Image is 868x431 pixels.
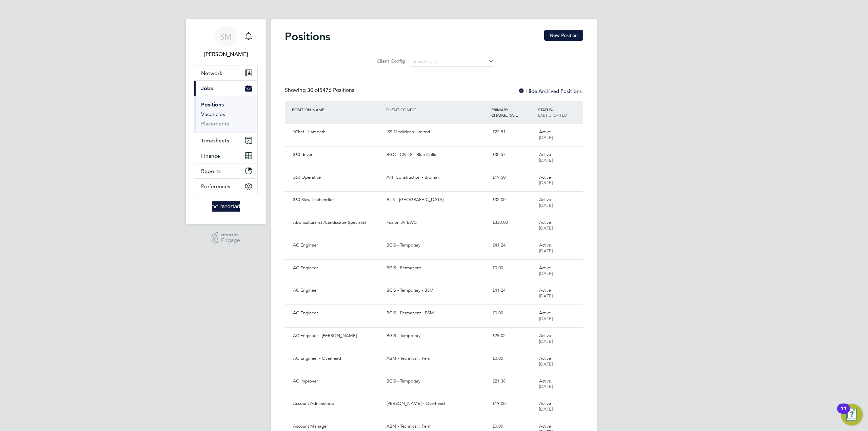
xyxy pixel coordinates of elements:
div: AC Engineer - [PERSON_NAME] [290,330,384,341]
div: Account Adminstrator [290,398,384,409]
div: BGIS - Temporary [384,376,489,387]
a: Powered byEngage [212,232,240,245]
div: AC Improver [290,376,384,387]
div: AC Engineer - Overhead [290,353,384,364]
span: Timesheets [201,137,229,144]
span: [DATE] [539,202,553,208]
div: AC Engineer [290,240,384,251]
h2: Positions [285,30,330,43]
span: Active [539,423,551,429]
span: [DATE] [539,361,553,367]
a: Vacancies [201,111,225,117]
button: Reports [194,163,257,178]
button: Jobs [194,81,257,96]
span: Preferences [201,183,230,190]
div: ABM - Technical : Perm [384,353,489,364]
a: Go to home page [194,201,258,212]
div: £32.00 [490,194,536,205]
span: [DATE] [539,406,553,412]
span: [DATE] [539,157,553,163]
span: Active [539,265,551,271]
div: £0.00 [490,353,536,364]
a: SM[PERSON_NAME] [194,26,258,58]
span: Active [539,197,551,202]
button: Timesheets [194,133,257,148]
span: Finance [201,153,220,159]
span: Stefan Mekki [194,50,258,58]
span: [DATE] [539,316,553,321]
span: Active [539,400,551,406]
nav: Main navigation [186,19,266,224]
div: 360 Operative [290,172,384,183]
span: [DATE] [539,135,553,140]
span: Active [539,378,551,384]
span: Reports [201,168,221,174]
a: Placements [201,120,229,127]
span: Powered by [221,232,240,238]
div: BGIS - Temporary [384,330,489,341]
div: Fusion JV EWC [384,217,489,228]
span: [DATE] [539,180,553,185]
div: AC Engineer [290,262,384,274]
div: 360 driver [290,149,384,160]
div: [PERSON_NAME] - Overhead [384,398,489,409]
span: [DATE] [539,225,553,231]
div: STATUS [536,103,583,121]
span: Active [539,129,551,135]
div: £0.00 [490,308,536,319]
span: Network [201,70,222,76]
span: Jobs [201,85,213,92]
span: [DATE] [539,293,553,299]
div: BGIS - Temporary - BSM [384,285,489,296]
span: Active [539,152,551,157]
span: Active [539,174,551,180]
span: [DATE] [539,384,553,389]
img: randstad-logo-retina.png [212,201,240,212]
span: Active [539,355,551,361]
div: BGIS - Permanent [384,262,489,274]
label: Hide Archived Positions [518,88,582,94]
div: £41.24 [490,240,536,251]
div: AC Engineer [290,285,384,296]
button: Preferences [194,179,257,194]
span: SM [220,32,232,41]
div: PRIMARY CHARGE RATE [490,103,536,121]
div: BGIS - Permanent - BSM [384,308,489,319]
span: [DATE] [539,248,553,254]
span: LAST UPDATED [538,112,567,118]
div: Aboriculturalist /Landscape Specialist [290,217,384,228]
div: 11 [841,409,847,417]
div: ISS Mediclean Limited [384,126,489,138]
div: £330.00 [490,217,536,228]
div: £21.38 [490,376,536,387]
span: [DATE] [539,271,553,276]
div: 360 Slew Telehandler [290,194,384,205]
div: £29.02 [490,330,536,341]
input: Search for... [410,57,494,66]
div: B+K - [GEOGRAPHIC_DATA] [384,194,489,205]
div: CLIENT CONFIG [384,103,489,116]
span: [DATE] [539,338,553,344]
span: Active [539,287,551,293]
div: £0.00 [490,262,536,274]
div: APP Construction - Bromak [384,172,489,183]
button: Open Resource Center, 11 new notifications [841,404,863,426]
div: £19.50 [490,172,536,183]
a: Positions [201,101,224,108]
div: BGC - CIVILS - Blue Collar [384,149,489,160]
span: Active [539,242,551,248]
span: 5476 Positions [307,87,354,94]
div: Jobs [194,96,257,133]
div: POSITION NAME [290,103,384,116]
div: Showing [285,87,356,94]
span: Engage [221,238,240,243]
span: / [552,107,553,112]
div: *Chef - Lambeth [290,126,384,138]
button: New Position [544,30,583,41]
span: Active [539,310,551,316]
span: Active [539,219,551,225]
div: £19.00 [490,398,536,409]
span: 30 of [307,87,319,94]
span: Active [539,333,551,338]
div: BGIS - Temporary [384,240,489,251]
